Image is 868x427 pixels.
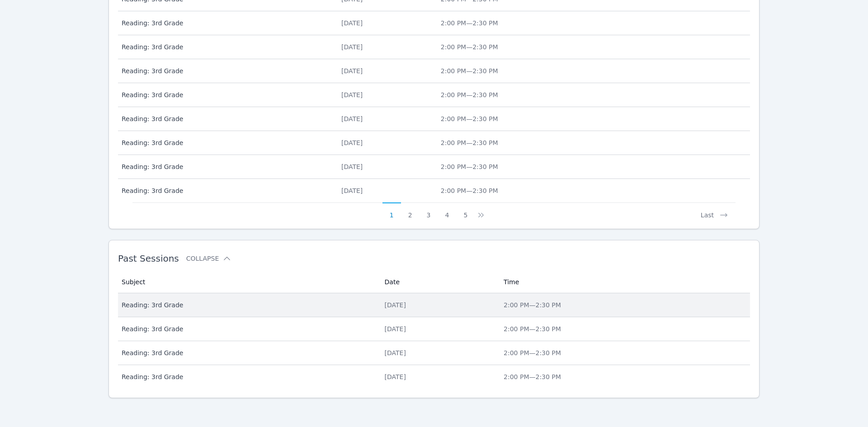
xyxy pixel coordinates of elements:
tr: Reading: 3rd Grade[DATE]2:00 PM—2:30 PM [118,317,750,341]
span: 2:00 PM — 2:30 PM [441,91,498,99]
span: 2:00 PM — 2:30 PM [504,301,561,309]
tr: Reading: 3rd Grade[DATE]2:00 PM—2:30 PM [118,107,750,131]
span: 2:00 PM — 2:30 PM [441,67,498,75]
span: Reading: 3rd Grade [122,324,374,333]
span: Reading: 3rd Grade [122,162,330,171]
div: [DATE] [341,138,430,147]
tr: Reading: 3rd Grade[DATE]2:00 PM—2:30 PM [118,293,750,317]
tr: Reading: 3rd Grade[DATE]2:00 PM—2:30 PM [118,179,750,202]
span: Reading: 3rd Grade [122,90,330,99]
button: 1 [382,202,401,220]
div: [DATE] [341,186,430,195]
tr: Reading: 3rd Grade[DATE]2:00 PM—2:30 PM [118,11,750,35]
button: 4 [438,202,456,220]
span: 2:00 PM — 2:30 PM [441,163,498,170]
tr: Reading: 3rd Grade[DATE]2:00 PM—2:30 PM [118,365,750,389]
span: Reading: 3rd Grade [122,42,330,52]
th: Subject [118,271,379,293]
tr: Reading: 3rd Grade[DATE]2:00 PM—2:30 PM [118,59,750,83]
tr: Reading: 3rd Grade[DATE]2:00 PM—2:30 PM [118,35,750,59]
button: Last [693,202,736,220]
span: 2:00 PM — 2:30 PM [441,115,498,122]
tr: Reading: 3rd Grade[DATE]2:00 PM—2:30 PM [118,131,750,155]
span: Reading: 3rd Grade [122,348,374,357]
button: 3 [420,202,438,220]
div: [DATE] [341,66,430,75]
span: Reading: 3rd Grade [122,300,374,310]
div: [DATE] [341,19,430,28]
span: Past Sessions [118,253,179,264]
span: Reading: 3rd Grade [122,372,374,381]
div: [DATE] [385,324,493,333]
tr: Reading: 3rd Grade[DATE]2:00 PM—2:30 PM [118,83,750,107]
span: 2:00 PM — 2:30 PM [504,373,561,380]
tr: Reading: 3rd Grade[DATE]2:00 PM—2:30 PM [118,341,750,365]
span: 2:00 PM — 2:30 PM [504,325,561,333]
div: [DATE] [341,162,430,171]
button: 2 [401,202,420,220]
span: 2:00 PM — 2:30 PM [504,349,561,357]
div: [DATE] [385,372,493,381]
div: [DATE] [341,114,430,123]
span: 2:00 PM — 2:30 PM [441,139,498,146]
span: 2:00 PM — 2:30 PM [441,43,498,51]
div: [DATE] [385,348,493,357]
span: Reading: 3rd Grade [122,186,330,195]
span: Reading: 3rd Grade [122,138,330,147]
th: Date [379,271,498,293]
div: [DATE] [341,90,430,99]
span: Reading: 3rd Grade [122,114,330,123]
button: Collapse [186,254,231,263]
button: 5 [456,202,475,220]
span: Reading: 3rd Grade [122,66,330,75]
span: Reading: 3rd Grade [122,19,330,28]
span: 2:00 PM — 2:30 PM [441,187,498,194]
th: Time [498,271,750,293]
div: [DATE] [341,42,430,52]
span: 2:00 PM — 2:30 PM [441,19,498,27]
div: [DATE] [385,300,493,310]
tr: Reading: 3rd Grade[DATE]2:00 PM—2:30 PM [118,155,750,179]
